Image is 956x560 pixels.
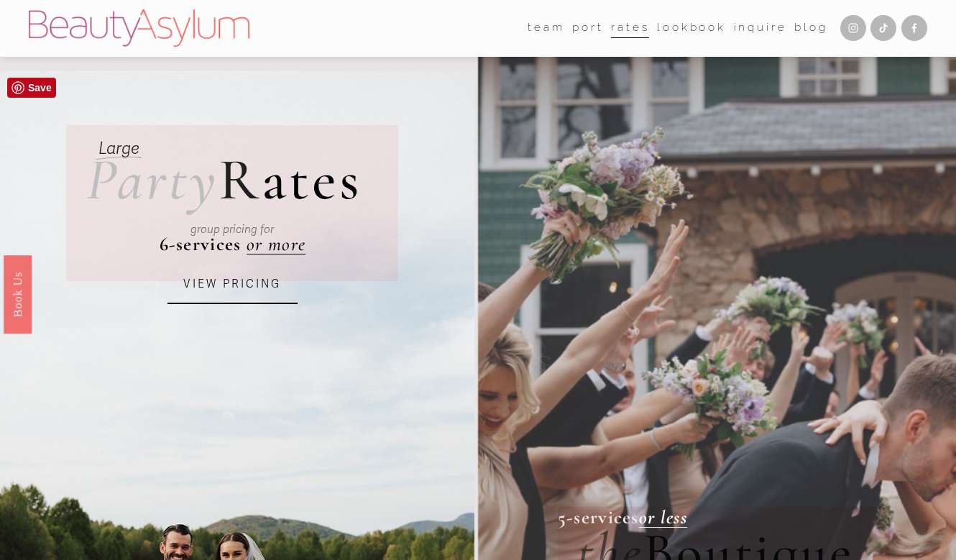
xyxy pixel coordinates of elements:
[901,15,927,41] a: Facebook
[190,223,274,236] em: group pricing for
[167,265,297,304] a: VIEW PRICING
[86,150,362,209] h2: ates
[528,18,564,38] span: team
[558,506,639,529] strong: 5-services
[639,506,687,529] a: or less
[528,17,564,40] a: folder dropdown
[794,17,827,40] a: Blog
[734,17,787,40] a: Inquire
[29,9,249,47] img: Beauty Asylum | Bridal Hair &amp; Makeup Charlotte &amp; Atlanta
[572,17,603,40] a: port
[7,78,56,98] a: Pin it!
[98,138,139,159] em: Large
[870,15,896,41] a: TikTok
[4,254,32,333] a: Book Us
[219,144,262,215] span: R
[657,17,726,40] a: Lookbook
[86,144,218,215] em: Party
[840,15,866,41] a: Instagram
[611,17,649,40] a: Rates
